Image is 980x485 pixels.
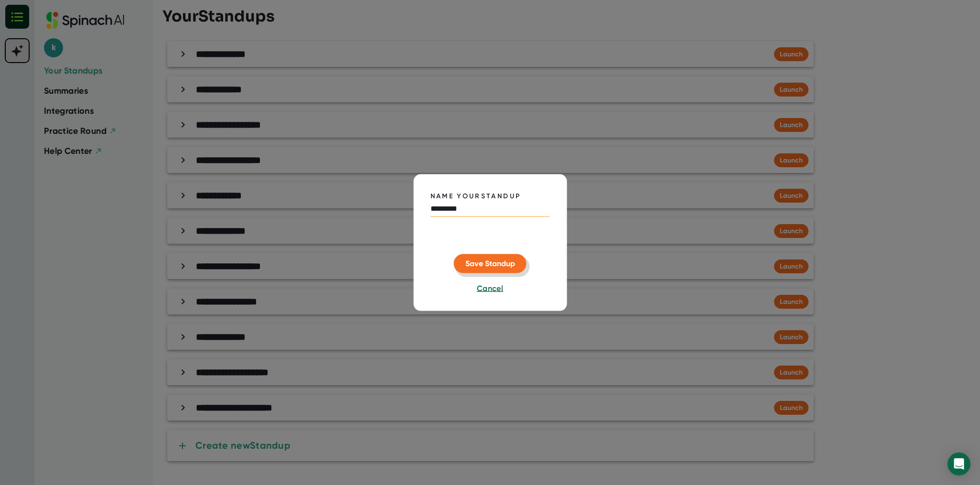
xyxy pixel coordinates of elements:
[431,191,521,201] div: Name your Standup
[477,283,503,292] span: Cancel
[948,453,970,475] div: Open Intercom Messenger
[454,254,527,273] button: Save Standup
[465,259,515,268] span: Save Standup
[477,282,503,294] button: Cancel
